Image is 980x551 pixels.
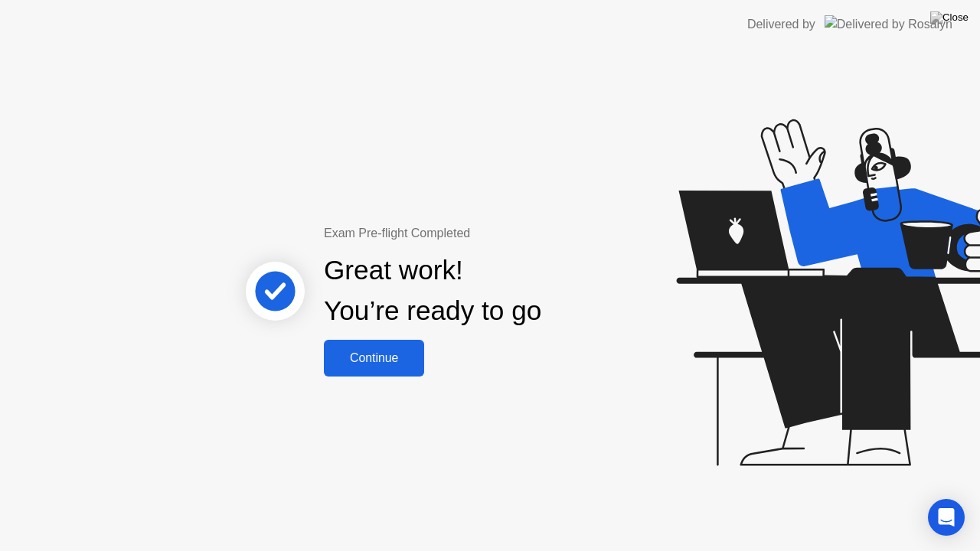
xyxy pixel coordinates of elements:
div: Exam Pre-flight Completed [324,224,640,243]
img: Delivered by Rosalyn [825,15,952,33]
img: Close [930,11,969,24]
div: Continue [328,351,420,365]
div: Delivered by [747,15,815,34]
button: Continue [324,340,424,377]
div: Great work! You’re ready to go [324,250,541,331]
div: Open Intercom Messenger [928,499,965,536]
